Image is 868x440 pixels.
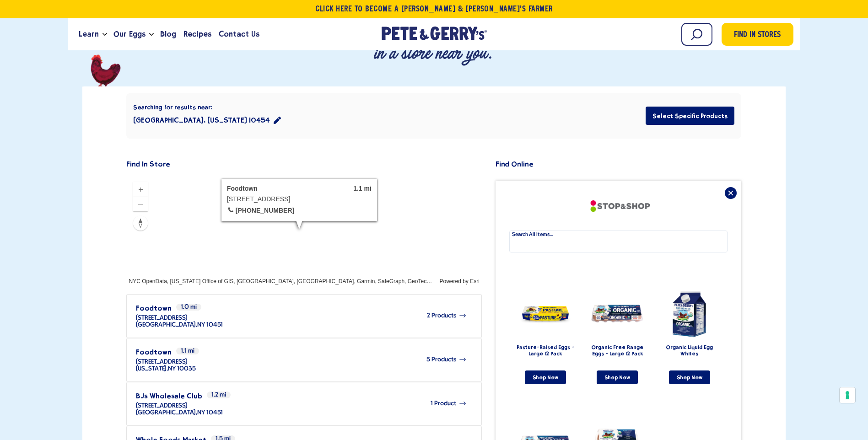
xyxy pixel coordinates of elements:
[734,29,781,42] span: Find in Stores
[79,28,99,40] span: Learn
[722,23,793,46] a: Find in Stores
[219,28,259,40] span: Contact Us
[180,22,215,47] a: Recipes
[113,28,146,40] span: Our Eggs
[75,22,102,47] a: Learn
[110,22,149,47] a: Our Eggs
[215,22,263,47] a: Contact Us
[183,28,211,40] span: Recipes
[160,28,176,40] span: Blog
[681,23,712,46] input: Search
[102,33,107,36] button: Open the dropdown menu for Learn
[840,387,855,403] button: Your consent preferences for tracking technologies
[149,33,154,36] button: Open the dropdown menu for Our Eggs
[156,22,180,47] a: Blog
